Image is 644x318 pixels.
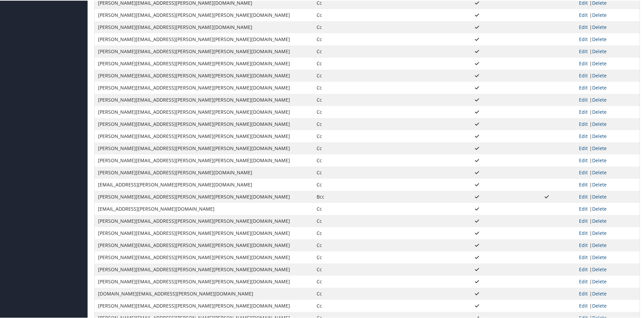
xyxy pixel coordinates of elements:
[579,96,588,102] a: Edit
[576,8,640,21] td: |
[576,33,640,45] td: |
[576,299,640,311] td: |
[576,81,640,93] td: |
[592,193,607,199] a: Delete
[579,266,588,272] a: Edit
[579,193,588,199] a: Edit
[95,299,313,311] td: [PERSON_NAME][EMAIL_ADDRESS][PERSON_NAME][PERSON_NAME][DOMAIN_NAME]
[95,190,313,202] td: [PERSON_NAME][EMAIL_ADDRESS][PERSON_NAME][PERSON_NAME][DOMAIN_NAME]
[313,33,358,45] td: Cc
[592,181,607,187] a: Delete
[313,57,358,69] td: Cc
[592,60,607,66] a: Delete
[95,263,313,275] td: [PERSON_NAME][EMAIL_ADDRESS][PERSON_NAME][PERSON_NAME][DOMAIN_NAME]
[313,166,358,178] td: Cc
[95,166,313,178] td: [PERSON_NAME][EMAIL_ADDRESS][PERSON_NAME][DOMAIN_NAME]
[313,45,358,57] td: Cc
[95,239,313,251] td: [PERSON_NAME][EMAIL_ADDRESS][PERSON_NAME][PERSON_NAME][DOMAIN_NAME]
[592,217,607,223] a: Delete
[592,72,607,78] a: Delete
[95,154,313,166] td: [PERSON_NAME][EMAIL_ADDRESS][PERSON_NAME][PERSON_NAME][DOMAIN_NAME]
[313,8,358,21] td: Cc
[313,287,358,299] td: Cc
[576,21,640,33] td: |
[576,214,640,226] td: |
[592,132,607,139] a: Delete
[95,287,313,299] td: [DOMAIN_NAME][EMAIL_ADDRESS][PERSON_NAME][DOMAIN_NAME]
[592,23,607,30] a: Delete
[576,226,640,239] td: |
[579,35,588,42] a: Edit
[579,72,588,78] a: Edit
[313,251,358,263] td: Cc
[95,130,313,142] td: [PERSON_NAME][EMAIL_ADDRESS][PERSON_NAME][PERSON_NAME][DOMAIN_NAME]
[592,302,607,308] a: Delete
[95,202,313,214] td: [EMAIL_ADDRESS][PERSON_NAME][DOMAIN_NAME]
[576,69,640,81] td: |
[95,178,313,190] td: [EMAIL_ADDRESS][PERSON_NAME][PERSON_NAME][DOMAIN_NAME]
[576,117,640,130] td: |
[313,130,358,142] td: Cc
[313,226,358,239] td: Cc
[592,108,607,114] a: Delete
[576,93,640,105] td: |
[579,11,588,17] a: Edit
[95,105,313,117] td: [PERSON_NAME][EMAIL_ADDRESS][PERSON_NAME][PERSON_NAME][DOMAIN_NAME]
[313,81,358,93] td: Cc
[579,278,588,284] a: Edit
[95,214,313,226] td: [PERSON_NAME][EMAIL_ADDRESS][PERSON_NAME][PERSON_NAME][DOMAIN_NAME]
[579,181,588,187] a: Edit
[579,205,588,211] a: Edit
[313,202,358,214] td: Cc
[576,45,640,57] td: |
[579,144,588,151] a: Edit
[313,239,358,251] td: Cc
[313,178,358,190] td: Cc
[592,156,607,163] a: Delete
[576,263,640,275] td: |
[313,275,358,287] td: Cc
[592,278,607,284] a: Delete
[313,105,358,117] td: Cc
[313,93,358,105] td: Cc
[579,290,588,296] a: Edit
[95,142,313,154] td: [PERSON_NAME][EMAIL_ADDRESS][PERSON_NAME][PERSON_NAME][DOMAIN_NAME]
[579,60,588,66] a: Edit
[95,21,313,33] td: [PERSON_NAME][EMAIL_ADDRESS][PERSON_NAME][DOMAIN_NAME]
[95,69,313,81] td: [PERSON_NAME][EMAIL_ADDRESS][PERSON_NAME][PERSON_NAME][DOMAIN_NAME]
[576,202,640,214] td: |
[592,266,607,272] a: Delete
[579,229,588,236] a: Edit
[579,302,588,308] a: Edit
[579,23,588,30] a: Edit
[576,190,640,202] td: |
[579,108,588,114] a: Edit
[576,130,640,142] td: |
[95,226,313,239] td: [PERSON_NAME][EMAIL_ADDRESS][PERSON_NAME][PERSON_NAME][DOMAIN_NAME]
[95,117,313,130] td: [PERSON_NAME][EMAIL_ADDRESS][PERSON_NAME][PERSON_NAME][DOMAIN_NAME]
[95,81,313,93] td: [PERSON_NAME][EMAIL_ADDRESS][PERSON_NAME][PERSON_NAME][DOMAIN_NAME]
[579,169,588,175] a: Edit
[592,11,607,17] a: Delete
[313,190,358,202] td: Bcc
[592,205,607,211] a: Delete
[313,69,358,81] td: Cc
[95,275,313,287] td: [PERSON_NAME][EMAIL_ADDRESS][PERSON_NAME][PERSON_NAME][DOMAIN_NAME]
[592,144,607,151] a: Delete
[592,84,607,90] a: Delete
[576,57,640,69] td: |
[313,117,358,130] td: Cc
[95,251,313,263] td: [PERSON_NAME][EMAIL_ADDRESS][PERSON_NAME][PERSON_NAME][DOMAIN_NAME]
[576,142,640,154] td: |
[592,169,607,175] a: Delete
[592,241,607,248] a: Delete
[576,105,640,117] td: |
[576,275,640,287] td: |
[579,132,588,139] a: Edit
[576,166,640,178] td: |
[579,253,588,260] a: Edit
[592,47,607,54] a: Delete
[592,96,607,102] a: Delete
[579,84,588,90] a: Edit
[579,241,588,248] a: Edit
